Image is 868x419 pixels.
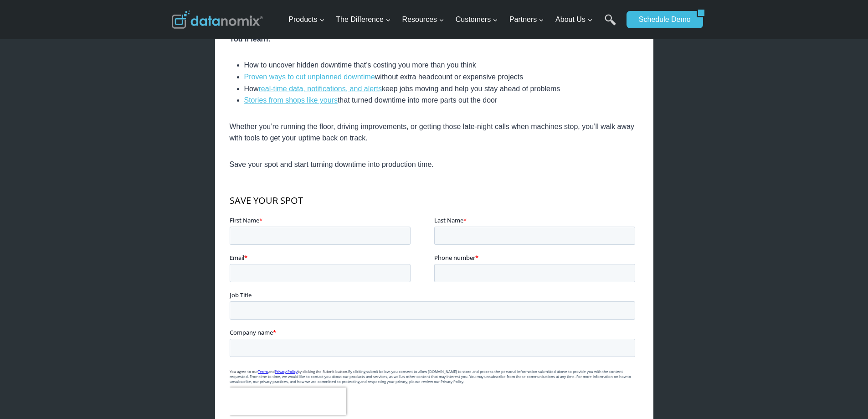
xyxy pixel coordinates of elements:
span: The Difference [336,14,391,26]
a: Schedule Demo [627,11,697,28]
span: Partners [509,14,544,26]
a: Search [605,14,616,35]
span: Resources [402,14,444,26]
a: real-time data, notifications, and alerts [259,85,382,93]
p: Save your spot and start turning downtime into production time. [230,159,639,171]
strong: You’ll learn: [230,35,271,43]
li: that turned downtime into more parts out the door [244,94,639,106]
li: without extra headcount or expensive projects [244,71,639,83]
span: Products [288,14,324,26]
li: How to uncover hidden downtime that’s costing you more than you think [244,59,639,71]
li: How keep jobs moving and help you stay ahead of problems [244,83,639,95]
p: Whether you’re running the floor, driving improvements, or getting those late-night calls when ma... [230,121,639,144]
span: Customers [456,14,498,26]
nav: Primary Navigation [285,5,622,35]
span: About Us [555,14,593,26]
img: Datanomix [172,10,263,29]
a: Proven ways to cut unplanned downtime [244,73,375,81]
a: Stories from shops like yours [244,96,338,104]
